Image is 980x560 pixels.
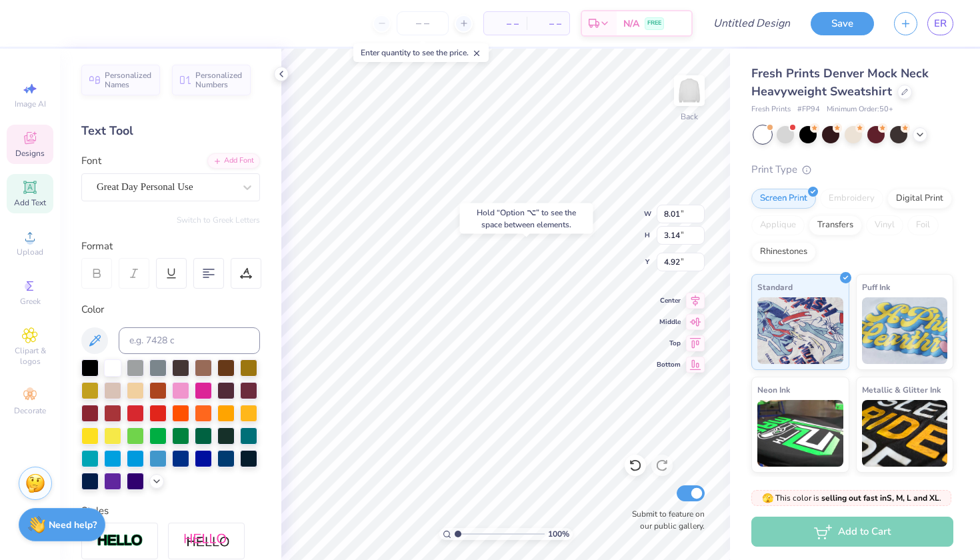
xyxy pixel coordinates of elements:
[119,327,260,354] input: e.g. 7428 c
[105,71,152,89] span: Personalized Names
[862,280,890,294] span: Puff Ink
[14,405,46,416] span: Decorate
[751,162,953,177] div: Print Type
[177,215,260,225] button: Switch to Greek Letters
[827,104,893,115] span: Minimum Order: 50 +
[195,71,243,89] span: Personalized Numbers
[397,11,449,35] input: – –
[887,189,952,209] div: Digital Print
[821,493,939,503] strong: selling out fast in S, M, L and XL
[809,215,862,235] div: Transfers
[927,12,953,35] a: ER
[811,12,874,35] button: Save
[751,215,805,235] div: Applique
[97,533,143,549] img: Stroke
[757,297,843,364] img: Standard
[751,189,816,209] div: Screen Print
[757,400,843,467] img: Neon Ink
[492,17,519,31] span: – –
[657,317,681,327] span: Middle
[820,189,883,209] div: Embroidery
[647,19,661,28] span: FREE
[17,247,43,257] span: Upload
[703,10,801,37] input: Untitled Design
[657,339,681,348] span: Top
[862,297,948,364] img: Puff Ink
[657,360,681,369] span: Bottom
[207,153,260,169] div: Add Font
[20,296,41,307] span: Greek
[934,16,947,31] span: ER
[757,383,790,397] span: Neon Ink
[81,153,101,169] label: Font
[762,492,941,504] span: This color is .
[15,99,46,109] span: Image AI
[681,111,698,123] div: Back
[183,533,230,549] img: Shadow
[862,383,941,397] span: Metallic & Glitter Ink
[625,508,705,532] label: Submit to feature on our public gallery.
[676,77,703,104] img: Back
[657,296,681,305] span: Center
[49,519,97,531] strong: Need help?
[751,242,816,262] div: Rhinestones
[353,43,489,62] div: Enter quantity to see the price.
[81,122,260,140] div: Text Tool
[535,17,561,31] span: – –
[757,280,793,294] span: Standard
[751,65,929,99] span: Fresh Prints Denver Mock Neck Heavyweight Sweatshirt
[762,492,773,505] span: 🫣
[460,203,593,234] div: Hold “Option ⌥” to see the space between elements.
[623,17,639,31] span: N/A
[797,104,820,115] span: # FP94
[751,104,791,115] span: Fresh Prints
[81,503,260,519] div: Styles
[907,215,939,235] div: Foil
[81,302,260,317] div: Color
[548,528,569,540] span: 100 %
[15,148,45,159] span: Designs
[7,345,53,367] span: Clipart & logos
[862,400,948,467] img: Metallic & Glitter Ink
[14,197,46,208] span: Add Text
[81,239,261,254] div: Format
[866,215,903,235] div: Vinyl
